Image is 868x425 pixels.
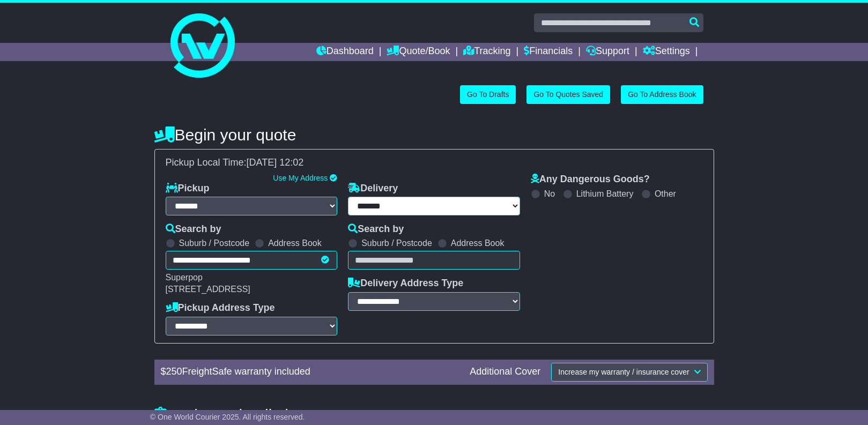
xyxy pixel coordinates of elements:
span: [DATE] 12:02 [247,157,304,168]
a: Dashboard [316,43,374,61]
label: Address Book [268,238,322,248]
a: Use My Address [273,174,328,182]
label: Address Book [451,238,505,248]
label: Search by [166,223,221,235]
div: Additional Cover [464,366,546,378]
a: Quote/Book [387,43,450,61]
h4: Package details | [154,406,289,424]
div: $ FreightSafe warranty included [155,366,465,378]
label: Pickup Address Type [166,302,275,314]
label: Any Dangerous Goods? [531,174,650,185]
a: Tracking [463,43,510,61]
label: Search by [348,223,404,235]
a: Settings [643,43,690,61]
span: 250 [166,366,182,377]
a: Financials [524,43,573,61]
label: Other [655,189,676,199]
label: Suburb / Postcode [361,238,432,248]
span: Superpop [166,273,203,282]
label: Suburb / Postcode [179,238,250,248]
span: [STREET_ADDRESS] [166,285,250,294]
a: Go To Drafts [460,85,516,104]
div: Pickup Local Time: [160,157,708,169]
button: Increase my warranty / insurance cover [551,363,707,382]
span: © One World Courier 2025. All rights reserved. [150,413,305,421]
span: Increase my warranty / insurance cover [558,368,689,376]
label: Delivery Address Type [348,278,463,289]
label: Delivery [348,183,398,195]
a: Support [586,43,629,61]
label: No [544,189,555,199]
label: Lithium Battery [576,189,634,199]
a: Go To Address Book [621,85,703,104]
a: Go To Quotes Saved [526,85,610,104]
label: Pickup [166,183,210,195]
h4: Begin your quote [154,126,714,144]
